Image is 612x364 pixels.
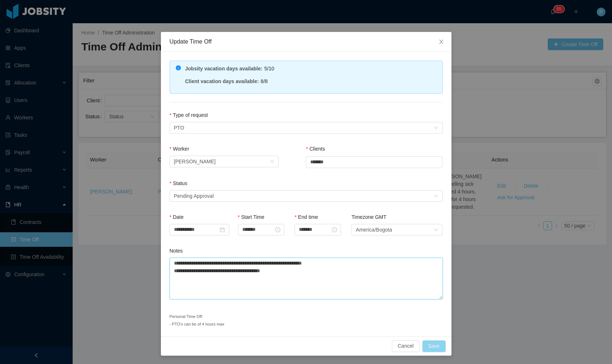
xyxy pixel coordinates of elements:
label: Start Time [238,214,264,220]
label: Worker [170,146,189,152]
label: Clients [306,146,325,152]
i: icon: clock-circle [332,227,337,233]
div: America/Bogota [356,224,392,235]
button: Save [422,340,446,352]
textarea: Notes [170,258,443,299]
label: Status [170,180,187,186]
label: Type of request [170,112,208,118]
span: 8/8 [261,78,268,84]
span: 5/10 [264,66,274,71]
input: Start Time [238,224,284,236]
strong: Jobsity vacation days available : [185,66,263,71]
i: icon: info-circle [176,65,181,70]
div: Johnny Canelones [174,156,216,167]
label: Date [170,214,184,220]
button: Cancel [392,340,420,352]
label: Notes [170,248,183,254]
i: icon: calendar [220,227,225,232]
div: Update Time Off [170,38,443,46]
i: icon: down [434,228,438,233]
button: Close [431,32,451,52]
input: End time [295,224,341,236]
label: End time [295,214,318,220]
i: icon: clock-circle [275,227,280,233]
label: Timezone GMT [352,214,386,220]
strong: Client vacation days available : [185,78,259,84]
div: PTO [174,122,185,133]
small: Personal Time Off: - PTO's can be of 4 hours max [170,314,224,326]
div: Pending Approval [174,191,214,201]
i: icon: close [438,39,444,45]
